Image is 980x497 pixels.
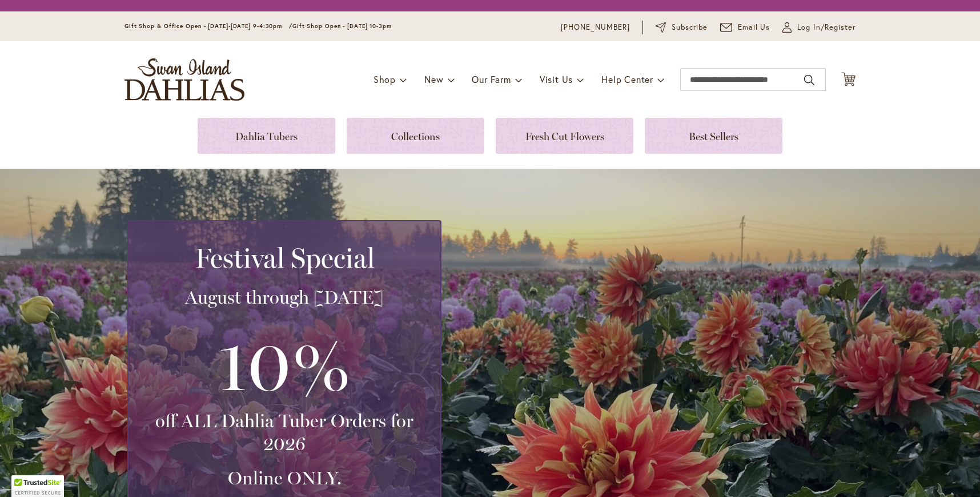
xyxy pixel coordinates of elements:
[142,286,427,309] h3: August through [DATE]
[472,73,511,85] span: Our Farm
[804,71,814,89] button: Search
[124,22,292,30] span: Gift Shop & Office Open - [DATE]-[DATE] 9-4:30pm /
[540,73,573,85] span: Visit Us
[11,475,64,497] div: TrustedSite Certified
[142,242,427,274] h2: Festival Special
[561,22,630,33] a: [PHONE_NUMBER]
[292,22,392,30] span: Gift Shop Open - [DATE] 10-3pm
[142,320,427,409] h3: 10%
[142,467,427,490] h3: Online ONLY.
[424,73,443,85] span: New
[656,22,708,33] a: Subscribe
[373,73,396,85] span: Shop
[738,22,770,33] span: Email Us
[672,22,708,33] span: Subscribe
[782,22,856,33] a: Log In/Register
[720,22,770,33] a: Email Us
[797,22,856,33] span: Log In/Register
[142,409,427,455] h3: off ALL Dahlia Tuber Orders for 2026
[601,73,653,85] span: Help Center
[124,58,244,101] a: store logo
